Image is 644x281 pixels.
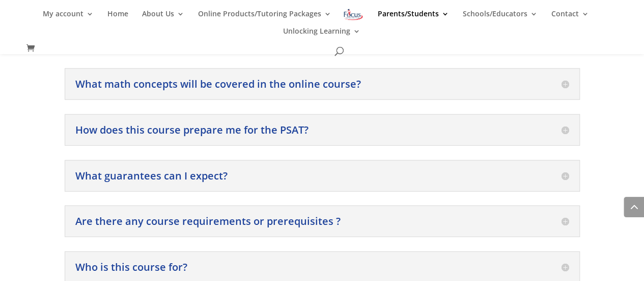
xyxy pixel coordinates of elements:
[343,7,364,22] img: Focus on Learning
[75,79,569,89] h5: What math concepts will be covered in the online course?
[75,262,569,272] h5: Who is this course for?
[43,10,94,28] a: My account
[378,10,449,28] a: Parents/Students
[107,10,128,28] a: Home
[75,125,569,135] h5: How does this course prepare me for the PSAT?
[283,28,360,45] a: Unlocking Learning
[463,10,538,28] a: Schools/Educators
[198,10,331,28] a: Online Products/Tutoring Packages
[75,171,569,181] h5: What guarantees can I expect?
[551,10,589,28] a: Contact
[142,10,184,28] a: About Us
[75,216,569,226] h5: Are there any course requirements or prerequisites ?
